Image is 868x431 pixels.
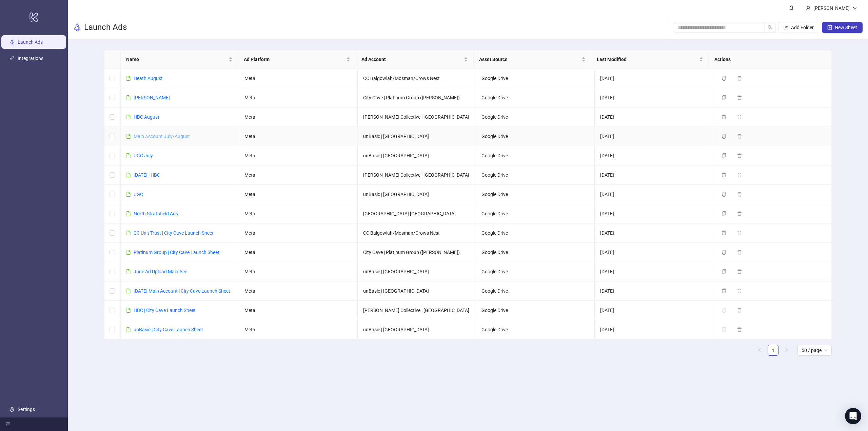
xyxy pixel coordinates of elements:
span: file [126,134,131,139]
a: 1 [768,345,778,355]
span: delete [737,95,742,100]
span: delete [737,211,742,216]
span: Add Folder [791,25,814,30]
td: City Cave | Platinum Group ([PERSON_NAME]) [358,243,476,262]
td: Meta [239,107,358,127]
a: UGC July [134,153,153,158]
span: file [126,231,131,235]
span: left [757,348,762,352]
td: Google Drive [476,107,595,127]
span: file [126,250,131,255]
td: Google Drive [476,69,595,88]
a: North Strathfield Ads [134,211,178,216]
td: Meta [239,127,358,146]
th: Actions [709,50,827,69]
span: file [126,308,131,313]
li: Next Page [781,345,792,356]
th: Name [121,50,238,69]
span: delete [737,173,742,177]
td: [DATE] [595,165,713,185]
td: [PERSON_NAME] Collective | [GEOGRAPHIC_DATA] [358,301,476,320]
span: Ad Account [361,56,462,63]
td: [DATE] [595,88,713,107]
button: The sheet needs to be migrated before it can be duplicated. Please open the sheet to migrate it. [719,306,732,314]
td: Google Drive [476,127,595,146]
a: Launch Ads [18,39,43,45]
span: down [852,6,857,11]
span: copy [722,211,726,216]
td: [DATE] [595,127,713,146]
span: Name [126,56,227,63]
th: Ad Account [356,50,474,69]
span: file [126,192,131,197]
span: delete [737,231,742,235]
span: copy [722,250,726,255]
a: HBC | City Cave Launch Sheet [134,308,196,313]
span: copy [722,153,726,158]
td: unBasic | [GEOGRAPHIC_DATA] [358,146,476,165]
td: Meta [239,223,358,243]
td: Meta [239,146,358,165]
td: unBasic | [GEOGRAPHIC_DATA] [358,262,476,281]
td: Google Drive [476,165,595,185]
td: Meta [239,262,358,281]
td: Google Drive [476,281,595,301]
th: Ad Platform [238,50,356,69]
td: [DATE] [595,146,713,165]
h3: Launch Ads [84,22,127,33]
a: UGC [134,192,143,197]
td: [GEOGRAPHIC_DATA] [GEOGRAPHIC_DATA] [358,204,476,223]
td: [DATE] [595,301,713,320]
li: 1 [768,345,778,356]
span: copy [722,289,726,293]
span: delete [737,134,742,139]
span: plus-square [827,25,832,30]
td: [DATE] [595,185,713,204]
button: New Sheet [822,22,863,33]
td: CC Balgowlah/Mosman/Crows Nest [358,69,476,88]
a: Main Account July/August [134,134,190,139]
span: file [126,211,131,216]
td: Meta [239,281,358,301]
td: CC Balgowlah/Mosman/Crows Nest [358,223,476,243]
td: [PERSON_NAME] Collective | [GEOGRAPHIC_DATA] [358,165,476,185]
td: City Cave | Platinum Group ([PERSON_NAME]) [358,88,476,107]
span: rocket [73,23,81,32]
td: Google Drive [476,243,595,262]
th: Asset Source [474,50,591,69]
span: copy [722,115,726,119]
a: Settings [18,407,35,412]
span: search [768,25,772,30]
span: file [126,327,131,332]
span: delete [737,327,742,332]
span: right [785,348,789,352]
td: Google Drive [476,88,595,107]
span: copy [722,269,726,274]
li: Previous Page [754,345,765,356]
td: unBasic | [GEOGRAPHIC_DATA] [358,185,476,204]
td: Meta [239,88,358,107]
button: left [754,345,765,356]
a: [PERSON_NAME] [134,95,170,100]
td: unBasic | [GEOGRAPHIC_DATA] [358,127,476,146]
td: Google Drive [476,146,595,165]
span: Last Modified [597,56,698,63]
span: delete [737,269,742,274]
span: delete [737,76,742,81]
div: [PERSON_NAME] [811,4,852,12]
span: delete [737,250,742,255]
a: June Ad Upload Main Acc [134,269,187,274]
a: [DATE] Main Account | City Cave Launch Sheet [134,288,230,294]
td: Meta [239,165,358,185]
td: Meta [239,243,358,262]
span: user [806,6,811,11]
td: Google Drive [476,301,595,320]
span: file [126,173,131,177]
td: [DATE] [595,69,713,88]
span: file [126,289,131,293]
span: copy [722,173,726,177]
span: file [126,95,131,100]
td: Google Drive [476,223,595,243]
th: Last Modified [591,50,709,69]
td: [DATE] [595,204,713,223]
